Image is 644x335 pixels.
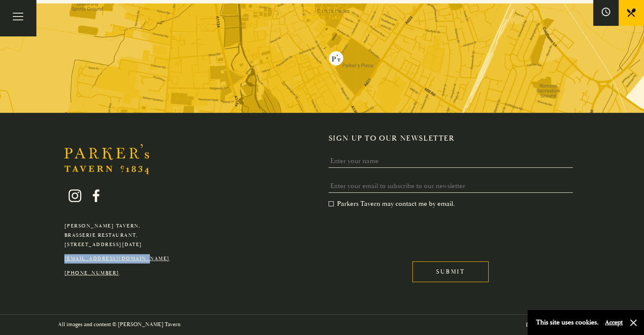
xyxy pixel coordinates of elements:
input: Enter your email to subscribe to our newsletter [329,180,573,193]
h2: Sign up to our newsletter [329,134,580,143]
button: Close and accept [629,318,638,327]
input: Enter your name [329,155,573,168]
p: This site uses cookies. [536,316,599,329]
label: Parkers Tavern may contact me by email. [329,199,455,208]
p: [PERSON_NAME] Tavern, Brasserie Restaurant, [STREET_ADDRESS][DATE] [64,221,170,249]
a: [EMAIL_ADDRESS][DOMAIN_NAME] [64,255,170,262]
a: [PHONE_NUMBER] [64,270,119,276]
button: Accept [605,318,623,327]
input: Submit [412,261,489,282]
p: All images and content © [PERSON_NAME] Tavern [58,320,180,329]
iframe: reCAPTCHA [329,215,457,248]
a: Digital Marketing by flocc [525,321,586,328]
